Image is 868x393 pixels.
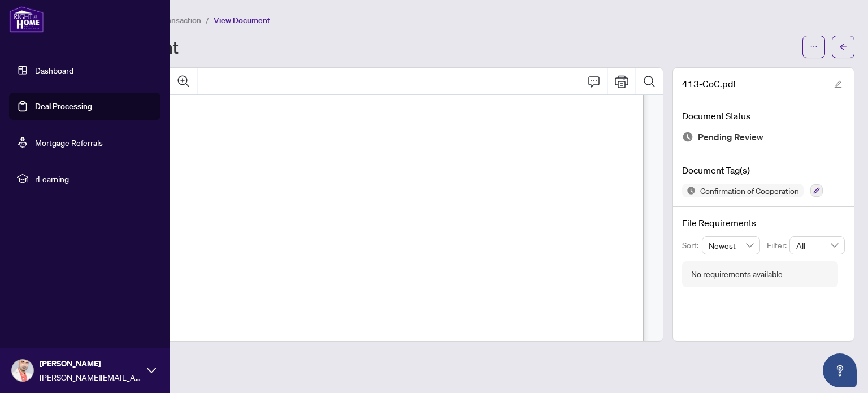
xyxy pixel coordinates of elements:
span: All [796,237,838,254]
span: [PERSON_NAME] [40,357,141,370]
div: No requirements available [691,268,783,280]
h4: File Requirements [682,216,845,230]
li: / [206,14,209,27]
a: Mortgage Referrals [35,137,103,148]
p: Filter: [767,239,789,252]
a: Deal Processing [35,101,92,111]
h4: Document Status [682,109,845,123]
span: Pending Review [698,129,763,145]
span: edit [834,80,842,88]
a: Dashboard [35,65,73,75]
button: Open asap [823,353,857,387]
img: Profile Icon [12,360,33,381]
span: ellipsis [810,43,818,51]
span: [PERSON_NAME][EMAIL_ADDRESS][DOMAIN_NAME] [40,371,141,383]
img: Status Icon [682,184,696,197]
img: Document Status [682,131,693,142]
span: Confirmation of Cooperation [696,187,804,195]
span: View Document [214,15,270,25]
span: 413-CoC.pdf [682,77,736,90]
span: View Transaction [141,15,201,25]
span: Newest [709,237,754,254]
h4: Document Tag(s) [682,163,845,177]
span: arrow-left [839,43,847,51]
img: logo [9,6,44,33]
span: rLearning [35,172,153,185]
p: Sort: [682,239,702,252]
